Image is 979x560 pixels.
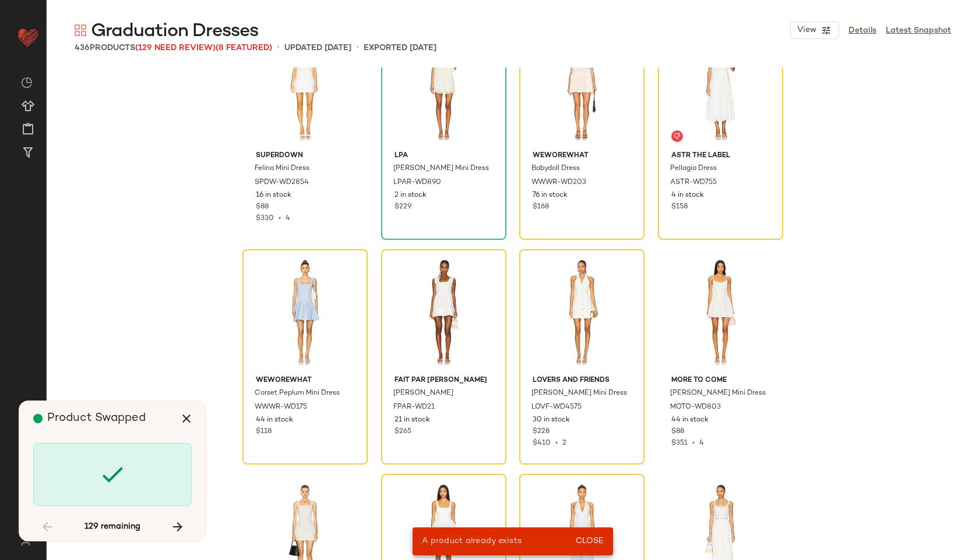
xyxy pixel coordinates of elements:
span: 4 [286,215,290,222]
span: LOVF-WD4575 [531,402,582,413]
img: svg%3e [674,133,681,140]
span: WWWR-WD175 [255,402,307,413]
span: $168 [533,202,549,212]
a: Latest Snapshot [886,24,951,37]
span: Product Swapped [47,412,146,424]
span: $330 [256,215,274,222]
span: Fait Par [PERSON_NAME] [395,375,493,386]
span: 21 in stock [395,415,430,426]
img: svg%3e [14,537,37,546]
span: 76 in stock [533,190,568,201]
button: View [790,22,839,39]
span: $229 [395,202,411,212]
img: LOVF-WD4575_V1.jpg [523,253,640,371]
span: MOTO-WD803 [670,402,721,413]
span: 30 in stock [533,415,570,426]
span: WWWR-WD203 [531,178,586,188]
span: Lovers and Friends [533,375,631,386]
span: $351 [671,440,688,447]
span: $88 [671,427,684,437]
span: $228 [533,427,550,437]
span: LPA [395,151,493,161]
span: 16 in stock [256,190,291,201]
p: Exported [DATE] [364,42,436,54]
button: Close [571,531,608,552]
span: 44 in stock [256,415,293,426]
span: $265 [395,427,411,437]
p: updated [DATE] [284,42,351,54]
span: [PERSON_NAME] Mini Dress [393,164,489,174]
span: [PERSON_NAME] Mini Dress [670,388,766,399]
span: (129 Need Review) [135,44,216,52]
span: Felina Mini Dress [255,164,309,174]
span: Graduation Dresses [91,20,258,43]
span: $88 [256,202,269,212]
img: MOTO-WD803_V1.jpg [662,253,779,371]
span: 44 in stock [671,415,709,426]
span: Close [575,537,604,546]
span: Pellagia Dress [670,164,717,174]
a: Details [848,24,876,37]
span: 4 [699,440,704,447]
div: Products [75,42,272,54]
span: 436 [75,44,90,52]
span: • [688,440,699,447]
span: [PERSON_NAME] Mini Dress [531,388,627,399]
span: [PERSON_NAME] [393,388,453,399]
span: (8 Featured) [216,44,272,52]
span: ASTR-WD755 [670,178,717,188]
span: Corset Peplum Mini Dress [255,388,340,399]
span: WeWoreWhat [533,151,631,161]
span: Babydoll Dress [531,164,580,174]
img: WWWR-WD175_V1.jpg [246,253,364,371]
span: 129 remaining [84,522,140,532]
span: • [356,41,359,55]
span: 2 [562,440,566,447]
img: heart_red.DM2ytmEG.svg [16,26,40,49]
img: FPAR-WD21_V1.jpg [385,253,502,371]
span: SPDW-WD2854 [255,178,309,188]
span: • [277,41,280,55]
span: LPAR-WD890 [393,178,441,188]
span: WeWoreWhat [256,375,354,386]
span: MORE TO COME [671,375,770,386]
span: 4 in stock [671,190,704,201]
span: $410 [533,440,551,447]
img: svg%3e [21,77,33,88]
img: svg%3e [75,24,86,36]
span: • [274,215,286,222]
span: ASTR the Label [671,151,770,161]
span: 2 in stock [395,190,427,201]
span: • [551,440,562,447]
span: View [797,26,816,35]
span: A product already exists [422,537,522,545]
span: superdown [256,151,354,161]
span: FPAR-WD21 [393,402,435,413]
span: $118 [256,427,272,437]
span: $158 [671,202,688,212]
